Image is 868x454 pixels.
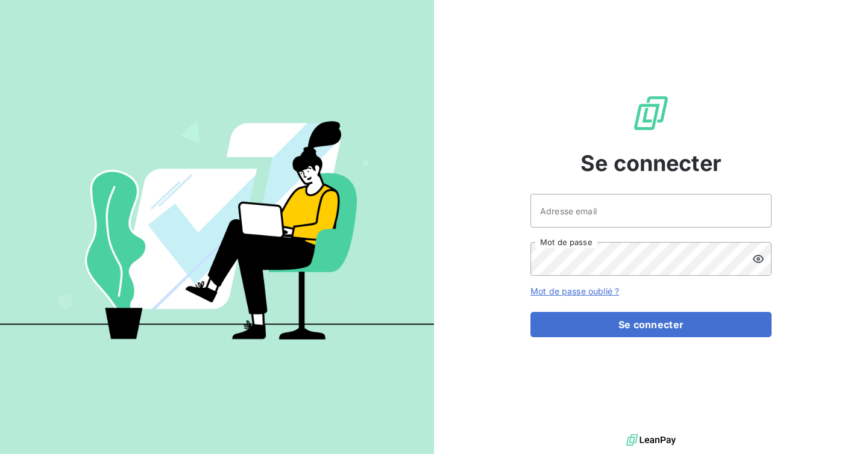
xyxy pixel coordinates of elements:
button: Se connecter [530,312,772,337]
img: logo [626,431,676,449]
input: placeholder [530,194,772,228]
img: Logo LeanPay [632,94,670,132]
span: Se connecter [580,147,722,179]
a: Mot de passe oublié ? [530,286,619,296]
